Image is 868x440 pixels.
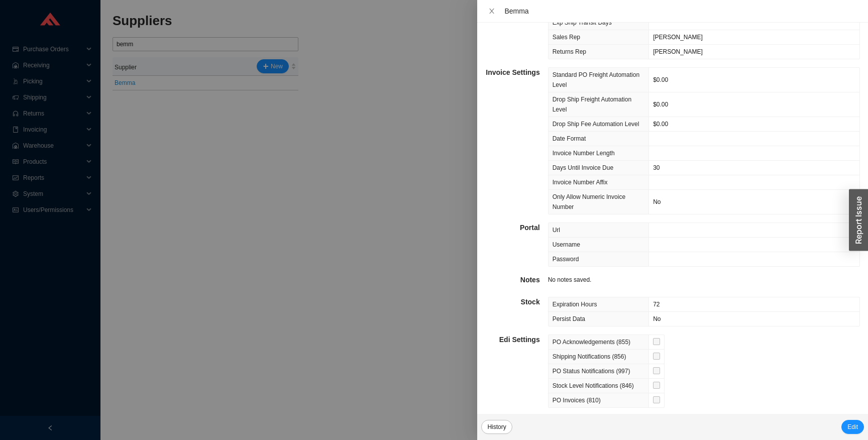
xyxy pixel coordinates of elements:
span: Drop Ship Fee Automation Level [553,121,639,128]
span: Password [553,256,579,263]
h5: Invoice Settings [485,67,539,78]
span: Username [553,241,580,248]
span: Exp Ship Transit Days [553,19,612,26]
span: close [488,8,495,15]
span: PO Acknowledgements (855) [553,339,630,346]
span: Standard PO Freight Automation Level [553,71,639,88]
h5: Stock [485,297,539,307]
span: Edit [847,422,858,432]
span: $0.00 [653,121,668,128]
span: No [653,198,661,205]
div: Bemma [504,6,860,17]
h5: Portal [485,223,539,233]
span: History [487,422,506,432]
span: [PERSON_NAME] [653,34,703,41]
span: Sales Rep [553,34,580,41]
span: PO Status Notifications (997) [553,368,630,375]
span: Shipping Notifications (856) [553,353,626,360]
span: 30 [653,164,660,171]
span: Persist Data [553,315,585,322]
span: 72 [653,301,660,308]
button: Edit [841,420,864,434]
h5: Edi Settings [485,335,539,345]
span: PO Invoices (810) [553,397,601,404]
span: Date Format [553,135,586,142]
span: No [653,315,661,322]
span: Days Until Invoice Due [553,164,613,171]
span: [PERSON_NAME] [653,48,703,55]
span: Stock Level Notifications (846) [553,382,634,389]
button: History [481,420,512,434]
div: No notes saved. [548,275,860,289]
button: Close [485,7,498,15]
span: $0.00 [653,76,668,83]
span: $0.00 [653,101,668,108]
span: Drop Ship Freight Automation Level [553,96,631,113]
span: Expiration Hours [553,301,597,308]
span: Only Allow Numeric Invoice Number [553,193,625,210]
span: Url [553,227,560,234]
span: Invoice Number Affix [553,179,608,186]
span: Invoice Number Length [553,150,615,157]
span: Returns Rep [553,48,586,55]
h5: Notes [485,275,539,285]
